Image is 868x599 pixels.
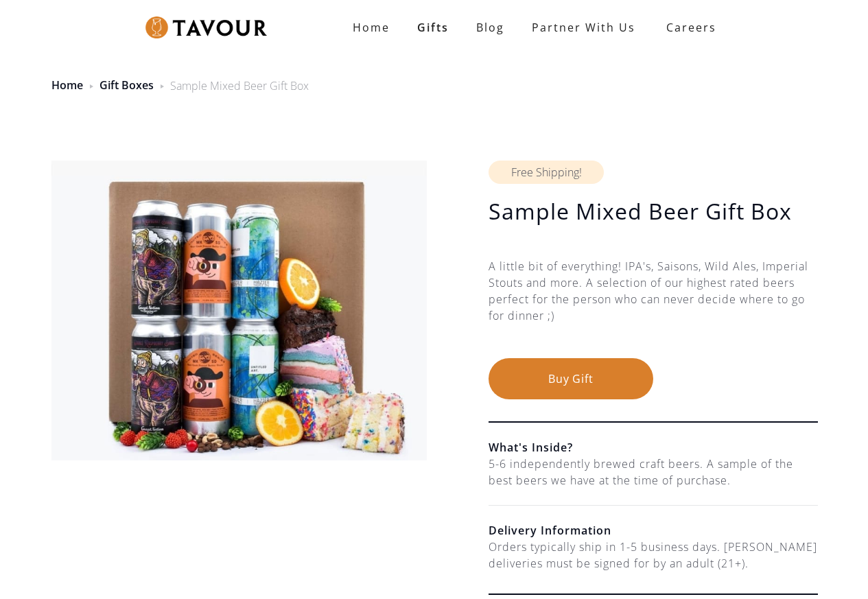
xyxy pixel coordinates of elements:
div: Orders typically ship in 1-5 business days. [PERSON_NAME] deliveries must be signed for by an adu... [489,539,818,572]
div: Free Shipping! [489,161,604,184]
a: Gift Boxes [99,78,154,93]
a: Careers [649,8,727,47]
a: partner with us [518,14,649,41]
strong: Careers [666,14,716,41]
h6: Delivery Information [489,522,818,539]
a: Home [339,14,403,41]
div: 5-6 independently brewed craft beers. A sample of the best beers we have at the time of purchase. [489,456,818,489]
div: A little bit of everything! IPA's, Saisons, Wild Ales, Imperial Stouts and more. A selection of o... [489,258,818,358]
a: Home [51,78,83,93]
div: Sample Mixed Beer Gift Box [170,78,309,94]
strong: Home [353,20,390,35]
a: Blog [462,14,518,41]
h6: What's Inside? [489,439,818,456]
h1: Sample Mixed Beer Gift Box [489,198,818,225]
button: Buy Gift [489,358,653,399]
a: Gifts [403,14,462,41]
